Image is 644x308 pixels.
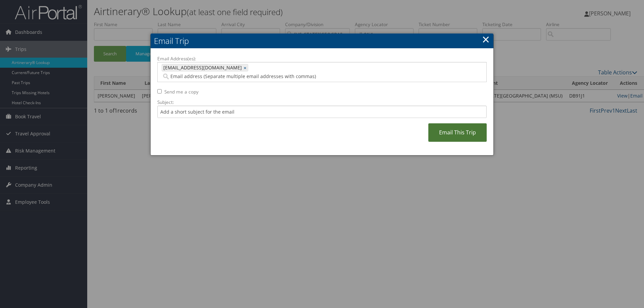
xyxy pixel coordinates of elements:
[428,123,487,142] a: Email This Trip
[244,64,248,71] a: ×
[151,34,493,48] h2: Email Trip
[157,99,487,106] label: Subject:
[482,33,490,46] a: ×
[164,88,199,95] label: Send me a copy
[162,64,242,71] span: [EMAIL_ADDRESS][DOMAIN_NAME]
[157,106,487,118] input: Add a short subject for the email
[162,73,427,80] input: Email address (Separate multiple email addresses with commas)
[157,55,487,62] label: Email Address(es):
